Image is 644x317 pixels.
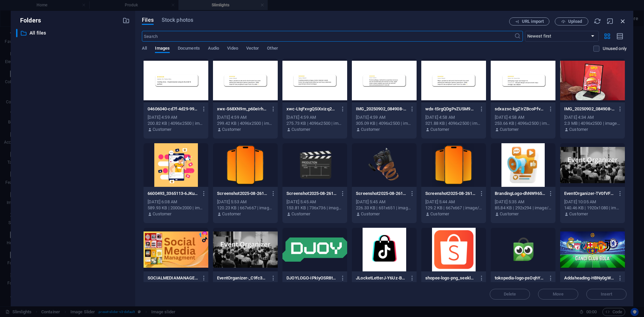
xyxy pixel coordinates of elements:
[148,114,204,120] div: [DATE] 4:59 AM
[425,114,482,120] div: [DATE] 4:58 AM
[495,120,551,126] div: 253.66 KB | 4096x2500 | image/png
[564,205,621,211] div: 140.46 KB | 1920x1080 | image/webp
[286,191,337,197] p: Screenshot2025-08-26102759-Z-f3ZFSgJze2tLdTPOZQcA.png
[286,205,343,211] div: 153.81 KB | 736x736 | image/png
[217,120,274,126] div: 299.42 KB | 4096x2500 | image/png
[208,44,219,54] span: Audio
[148,191,198,197] p: 6600493_3365113-6JKu_Y4ovzC8IARayGtkwg.png
[142,31,514,42] input: Search
[217,191,267,197] p: Screenshot2025-08-26102636-2-k803Hm67bQDnWIWZQuOiIw.png
[425,275,476,281] p: shopee-logo-png_seeklogo-378738-EIavtZcY_WM3N6p9NemhQQ.png
[142,44,147,54] span: All
[286,199,343,205] div: [DATE] 5:45 AM
[217,199,274,205] div: [DATE] 5:53 AM
[148,205,204,211] div: 589.93 KB | 2000x2000 | image/png
[16,29,17,37] div: ​
[509,17,549,25] button: URL import
[495,199,551,205] div: [DATE] 5:35 AM
[568,19,582,23] span: Upload
[286,114,343,120] div: [DATE] 4:59 AM
[500,211,519,217] p: Customer
[222,126,241,133] p: Customer
[522,19,544,23] span: URL import
[153,211,171,217] p: Customer
[425,120,482,126] div: 321.88 KB | 4096x2500 | image/png
[606,17,614,25] i: Minimize
[430,211,449,217] p: Customer
[222,211,241,217] p: Customer
[564,106,614,112] p: IMG_20250902_084908-JRgCA0XmgaN815AjOHVtsQ.webp
[227,44,238,54] span: Video
[148,199,204,205] div: [DATE] 6:08 AM
[217,114,274,120] div: [DATE] 4:59 AM
[564,191,614,197] p: EventOrganizer-TV0fVFp6dKKoki1kJIu7Mg.webp
[495,205,551,211] div: 85.84 KB | 292x294 | image/png
[356,205,413,211] div: 226.33 KB | 651x651 | image/png
[178,44,200,54] span: Documents
[603,46,627,52] p: Displays only files that are not in use on the website. Files added during this session can still...
[148,120,204,126] div: 200.82 KB | 4096x2500 | image/png
[564,275,614,281] p: Addaheading-HBNy0gW-nfJyeYa_QhXv8A.webp
[148,275,198,281] p: SOCIALMEDIAMANAGEMENT-_E_ym-Ve5pI1s_MQd9OB9w.webp
[217,205,274,211] div: 120.23 KB | 667x667 | image/png
[430,126,449,133] p: Customer
[286,106,337,112] p: xwc-LtqFxvgQSiXxizq2gf2KEg.png
[495,114,551,120] div: [DATE] 4:58 AM
[148,106,198,112] p: 04606040-cd7f-4d29-99f3-cf70c5c7f7f0-mAmDMrIsoUPyWdhqi--f-w.png
[425,199,482,205] div: [DATE] 5:44 AM
[594,17,601,25] i: Reload
[564,199,621,205] div: [DATE] 10:05 AM
[153,126,171,133] p: Customer
[142,16,154,24] span: Files
[495,275,545,281] p: tokopedia-logo-psOqhYw6Qdx7agolMJfGKw.png
[286,275,337,281] p: DJOYLOGO-IPkIyOSR8tGSETG0orwugA.png
[619,17,627,25] i: Close
[246,44,259,54] span: Vector
[217,275,267,281] p: EventOrganizer-_C9fc3ul9U9obDHewtHtJA.webp
[122,17,130,24] i: Create new folder
[564,114,621,120] div: [DATE] 4:34 AM
[356,191,406,197] p: Screenshot2025-08-26102449-D_zyHHzowIPoJqU50N2QTQ.png
[356,275,406,281] p: JLocketLetterJ-Y6Uz-B3ymuRmDW1fGvGaXw.jpg
[569,126,588,133] p: Customer
[291,126,310,133] p: Customer
[162,16,193,24] span: Stock photos
[356,106,406,112] p: IMG_20250902_084908-nLTRLX_lCdMKM7oYULMjxw.png
[425,106,476,112] p: wdx-tSrgQDgPvZU5M9oKGA18Zw.png
[16,16,41,25] p: Folders
[291,211,310,217] p: Customer
[361,211,380,217] p: Customer
[286,120,343,126] div: 275.73 KB | 4096x2500 | image/png
[555,17,588,25] button: Upload
[356,120,413,126] div: 305.09 KB | 4096x2500 | image/png
[267,44,278,54] span: Other
[155,44,170,54] span: Images
[217,106,267,112] p: xwx-S68XN9m_p60eIrhmhGVNtQ.png
[495,106,545,112] p: sdxazsc-kgZIrZBcoPfvQXTU3zC8LQ.png
[361,126,380,133] p: Customer
[356,114,413,120] div: [DATE] 4:59 AM
[564,120,621,126] div: 2.3 MB | 4096x2500 | image/webp
[500,126,519,133] p: Customer
[495,191,545,197] p: BrandingLogo-dhNW965XoWZAvvJOPD58vQ.png
[569,211,588,217] p: Customer
[425,191,476,197] p: Screenshot2025-08-26102636-9FpX-GZqrU97ajGtdVpl9g.png
[425,205,482,211] div: 129.2 KB | 667x667 | image/png
[356,199,413,205] div: [DATE] 5:45 AM
[30,29,117,37] p: All files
